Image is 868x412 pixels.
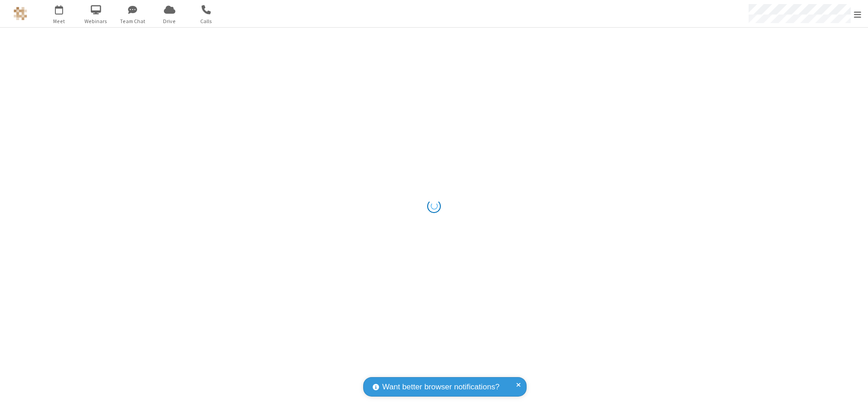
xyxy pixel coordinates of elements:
[14,7,27,20] img: QA Selenium DO NOT DELETE OR CHANGE
[79,17,113,25] span: Webinars
[116,17,150,25] span: Team Chat
[153,17,187,25] span: Drive
[42,17,76,25] span: Meet
[189,17,223,25] span: Calls
[382,381,499,393] span: Want better browser notifications?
